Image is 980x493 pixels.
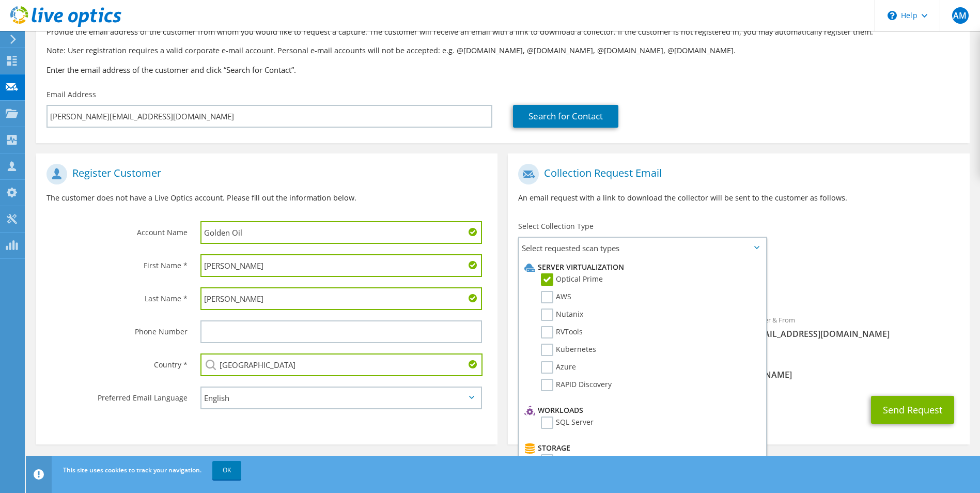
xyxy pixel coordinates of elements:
label: RAPID Discovery [541,379,612,391]
button: Send Request [871,396,954,424]
div: CC & Reply To [508,350,969,386]
p: Provide the email address of the customer from whom you would like to request a capture. The cust... [46,26,959,38]
label: Nutanix [541,309,583,321]
h3: Enter the email address of the customer and click “Search for Contact”. [46,64,959,75]
label: RVTools [541,326,583,338]
a: Search for Contact [513,105,618,128]
label: CLARiiON/VNX [541,454,605,467]
label: SQL Server [541,417,594,429]
svg: \n [888,11,897,20]
span: [EMAIL_ADDRESS][DOMAIN_NAME] [749,328,959,340]
label: First Name * [46,254,188,271]
p: An email request with a link to download the collector will be sent to the customer as follows. [518,192,959,204]
label: Select Collection Type [518,221,594,232]
h1: Collection Request Email [518,164,954,184]
label: Email Address [46,89,96,100]
div: Sender & From [739,309,970,345]
div: Requested Collections [508,263,969,304]
label: Account Name [46,221,188,238]
div: To [508,309,739,345]
h1: Register Customer [46,164,482,184]
label: Kubernetes [541,344,596,356]
label: Optical Prime [541,273,603,286]
a: OK [212,461,241,480]
li: Workloads [522,404,760,417]
li: Server Virtualization [522,261,760,273]
label: Last Name * [46,287,188,304]
label: Preferred Email Language [46,387,188,403]
span: This site uses cookies to track your navigation. [63,466,201,474]
label: AWS [541,291,571,303]
label: Azure [541,361,576,374]
span: AM [952,7,969,24]
label: Phone Number [46,320,188,337]
label: Country * [46,353,188,370]
span: Select requested scan types [519,238,765,258]
p: Note: User registration requires a valid corporate e-mail account. Personal e-mail accounts will ... [46,45,959,56]
li: Storage [522,442,760,454]
p: The customer does not have a Live Optics account. Please fill out the information below. [46,192,487,204]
